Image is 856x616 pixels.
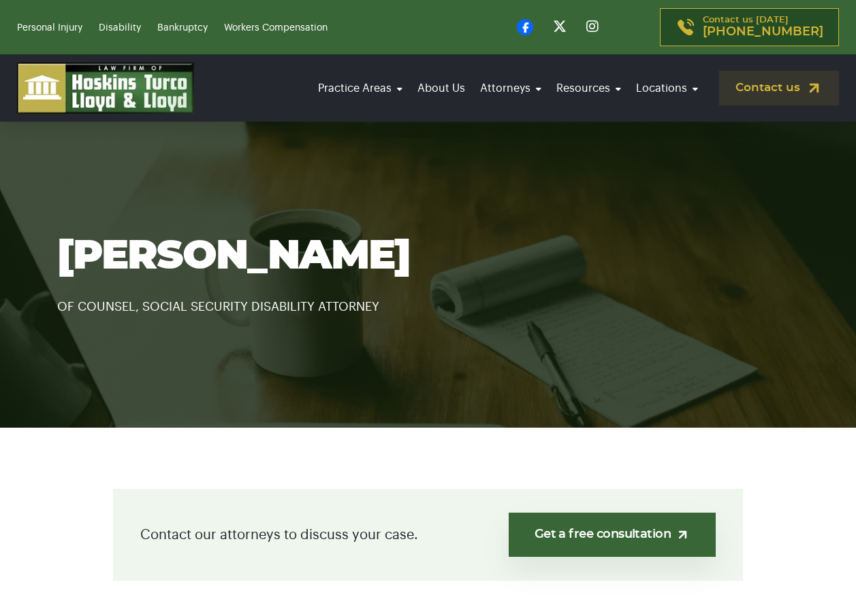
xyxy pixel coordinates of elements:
[703,16,823,39] p: Contact us [DATE]
[660,8,839,46] a: Contact us [DATE][PHONE_NUMBER]
[703,25,823,39] span: [PHONE_NUMBER]
[113,489,743,581] div: Contact our attorneys to discuss your case.
[509,513,716,557] a: Get a free consultation
[99,23,141,33] a: Disability
[57,233,799,280] h1: [PERSON_NAME]
[17,63,194,114] img: logo
[719,71,839,105] a: Contact us
[314,69,407,107] a: Practice Areas
[413,69,469,107] a: About Us
[157,23,208,33] a: Bankruptcy
[476,69,545,107] a: Attorneys
[676,528,690,542] img: arrow-up-right-light.svg
[552,69,625,107] a: Resources
[632,69,702,107] a: Locations
[17,23,82,33] a: Personal Injury
[224,23,328,33] a: Workers Compensation
[57,280,799,317] p: OF COUNSEL, SOCIAL SECURITY DISABILITY ATTORNEY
